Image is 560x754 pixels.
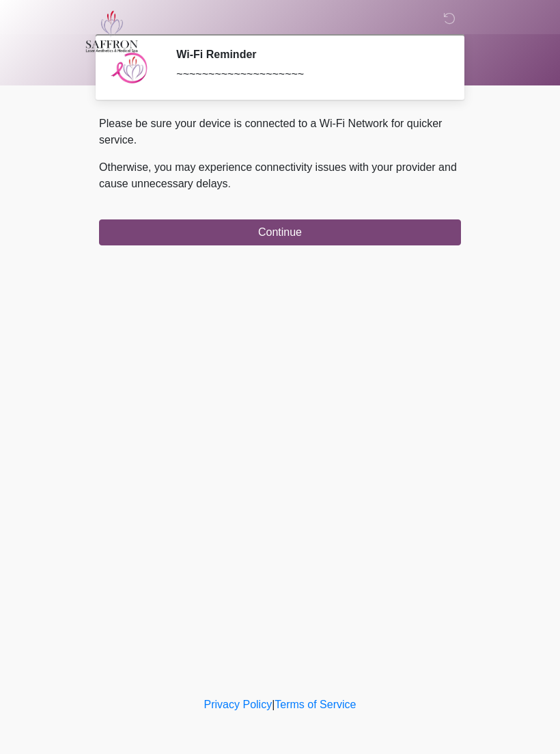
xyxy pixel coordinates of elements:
[204,699,272,710] a: Privacy Policy
[228,178,231,189] span: .
[109,48,150,89] img: Agent Avatar
[272,699,275,710] a: |
[99,116,461,148] p: Please be sure your device is connected to a Wi-Fi Network for quicker service.
[176,66,440,83] div: ~~~~~~~~~~~~~~~~~~~~
[275,699,356,710] a: Terms of Service
[99,219,461,245] button: Continue
[99,159,461,192] p: Otherwise, you may experience connectivity issues with your provider and cause unnecessary delays
[85,10,139,53] img: Saffron Laser Aesthetics and Medical Spa Logo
